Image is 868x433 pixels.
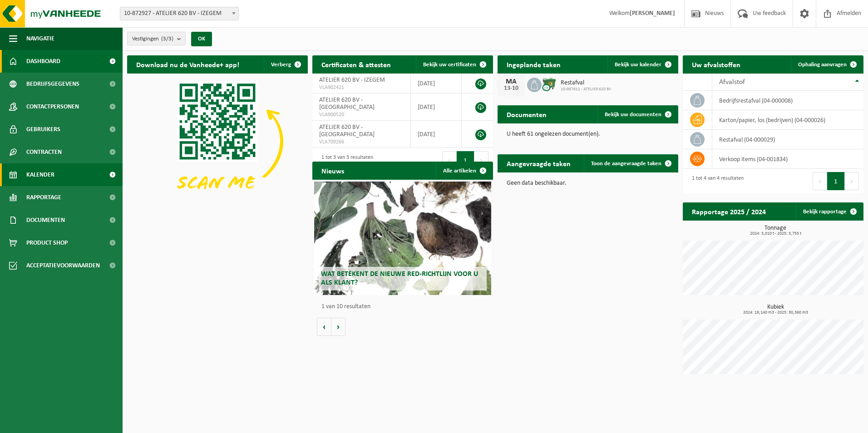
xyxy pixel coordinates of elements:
h2: Rapportage 2025 / 2024 [683,202,775,220]
button: Vestigingen(3/3) [127,32,186,45]
div: 1 tot 4 van 4 resultaten [687,171,744,191]
p: 1 van 10 resultaten [321,304,488,310]
img: WB-0660-CU [542,76,557,92]
button: Volgende [331,318,345,336]
h2: Uw afvalstoffen [683,55,750,73]
count: (3/3) [161,36,173,42]
span: ATELIER 620 BV - [GEOGRAPHIC_DATA] [319,97,375,111]
span: VLA902421 [319,84,404,91]
h3: Tonnage [687,225,863,236]
div: MA [502,78,520,85]
button: OK [191,32,212,46]
span: ATELIER 620 BV - [GEOGRAPHIC_DATA] [319,124,375,138]
h3: Kubiek [687,304,863,315]
a: Bekijk uw documenten [597,105,677,123]
button: Vorige [317,318,331,336]
span: 2024: 3,010 t - 2025: 3,755 t [687,231,863,236]
span: Bedrijfsgegevens [26,73,79,95]
button: 1 [457,151,474,169]
h2: Nieuws [312,162,353,179]
span: Bekijk uw certificaten [423,62,476,68]
h2: Aangevraagde taken [498,154,580,172]
span: Bekijk uw kalender [615,62,661,68]
span: Contracten [26,141,62,163]
strong: [PERSON_NAME] [630,10,675,17]
button: Verberg [264,55,307,74]
p: Geen data beschikbaar. [507,180,669,187]
td: [DATE] [411,93,462,121]
a: Alle artikelen [436,162,492,180]
a: Bekijk uw certificaten [416,55,492,74]
button: Previous [442,151,457,169]
span: Rapportage [26,186,61,209]
td: verkoop items (04-001834) [712,149,863,169]
a: Bekijk uw kalender [607,55,677,74]
p: U heeft 61 ongelezen document(en). [507,131,669,138]
div: 13-10 [502,85,520,92]
span: VLA709266 [319,138,404,146]
span: Bekijk uw documenten [605,112,661,118]
a: Bekijk rapportage [796,202,863,221]
h2: Certificaten & attesten [312,55,400,73]
a: Wat betekent de nieuwe RED-richtlijn voor u als klant? [314,182,491,295]
span: VLA900520 [319,111,404,118]
td: bedrijfsrestafval (04-000008) [712,91,863,110]
td: karton/papier, los (bedrijven) (04-000026) [712,110,863,130]
span: 10-987611 - ATELIER 620 BV [561,87,612,92]
span: Toon de aangevraagde taken [591,161,661,167]
span: 10-872927 - ATELIER 620 BV - IZEGEM [120,7,238,20]
a: Toon de aangevraagde taken [584,154,677,172]
h2: Documenten [498,105,556,123]
span: Kalender [26,163,54,186]
span: Restafval [561,79,612,87]
span: Navigatie [26,27,54,50]
a: Ophaling aanvragen [791,55,863,74]
span: 2024: 19,140 m3 - 2025: 30,360 m3 [687,310,863,315]
span: Wat betekent de nieuwe RED-richtlijn voor u als klant? [321,271,478,286]
button: 1 [827,172,845,190]
span: Acceptatievoorwaarden [26,254,100,277]
button: Next [845,172,859,190]
span: Gebruikers [26,118,60,141]
div: 1 tot 3 van 3 resultaten [317,150,373,170]
span: Documenten [26,209,65,231]
button: Next [474,151,488,169]
span: Product Shop [26,231,68,254]
td: restafval (04-000029) [712,130,863,149]
span: 10-872927 - ATELIER 620 BV - IZEGEM [120,7,239,20]
span: Dashboard [26,50,60,73]
h2: Download nu de Vanheede+ app! [127,55,248,73]
button: Previous [813,172,827,190]
td: [DATE] [411,74,462,93]
span: Contactpersonen [26,95,79,118]
span: Ophaling aanvragen [798,62,847,68]
h2: Ingeplande taken [498,55,570,73]
img: Download de VHEPlus App [127,74,308,209]
span: ATELIER 620 BV - IZEGEM [319,77,385,84]
span: Vestigingen [132,32,173,46]
span: Verberg [271,62,291,68]
td: [DATE] [411,121,462,148]
span: Afvalstof [719,79,745,86]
